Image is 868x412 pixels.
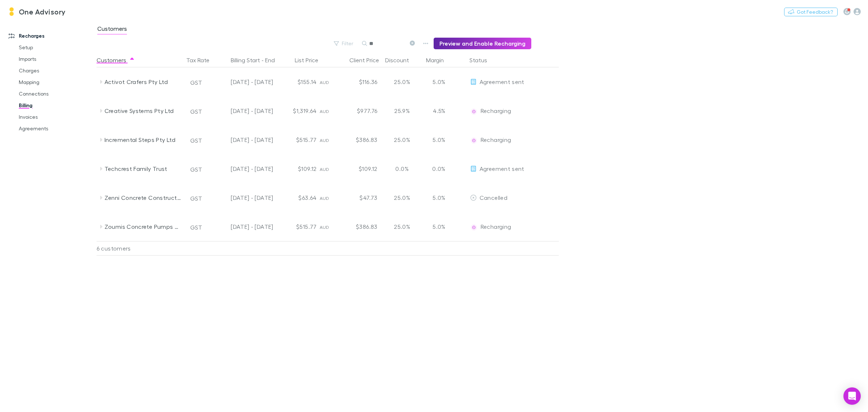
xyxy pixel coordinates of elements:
[276,183,320,212] div: $63.64
[12,42,102,53] a: Setup
[380,183,424,212] div: 25.0%
[97,67,562,96] div: Activot Crafers Pty LtdGST[DATE] - [DATE]$155.14AUD$116.3625.0%5.0%EditAgreement sent
[105,125,181,154] div: Incremental Steps Pty Ltd
[97,212,562,241] div: Zoumis Concrete Pumps Pty LtdGST[DATE] - [DATE]$515.77AUD$386.8325.0%5.0%EditRechargingRecharging
[187,106,205,117] button: GST
[186,53,218,67] button: Tax Rate
[380,125,424,154] div: 25.0%
[276,154,320,183] div: $109.12
[214,183,273,212] div: [DATE] - [DATE]
[337,125,380,154] div: $386.83
[97,25,127,34] span: Customers
[12,76,102,88] a: Mapping
[481,223,511,230] span: Recharging
[349,53,388,67] button: Client Price
[337,183,380,212] div: $47.73
[187,164,205,175] button: GST
[320,167,329,172] span: AUD
[337,212,380,241] div: $386.83
[427,77,446,86] p: 5.0%
[295,53,327,67] button: List Price
[320,109,329,114] span: AUD
[480,78,524,85] span: Agreement sent
[214,96,273,125] div: [DATE] - [DATE]
[97,96,562,125] div: Creative Systems Pty LtdGST[DATE] - [DATE]$1,319.64AUD$977.7625.9%4.5%EditRechargingRecharging
[337,154,380,183] div: $109.12
[97,53,135,67] button: Customers
[105,183,181,212] div: Zenni Concrete Constructions Pty Ltd
[380,67,424,96] div: 25.0%
[276,125,320,154] div: $515.77
[380,154,424,183] div: 0.0%
[320,138,329,143] span: AUD
[3,3,70,20] a: One Advisory
[320,224,329,230] span: AUD
[481,136,511,143] span: Recharging
[1,30,102,42] a: Recharges
[470,224,477,231] img: Recharging
[427,222,446,231] p: 5.0%
[214,212,273,241] div: [DATE] - [DATE]
[481,107,511,114] span: Recharging
[12,123,102,134] a: Agreements
[784,8,838,16] button: Got Feedback?
[214,125,273,154] div: [DATE] - [DATE]
[12,53,102,65] a: Imports
[480,194,507,201] span: Cancelled
[385,53,418,67] button: Discount
[19,7,66,16] h3: One Advisory
[97,154,562,183] div: Techcrest Family TrustGST[DATE] - [DATE]$109.12AUD$109.120.0%0.0%EditAgreement sent
[105,154,181,183] div: Techcrest Family Trust
[276,212,320,241] div: $515.77
[105,212,181,241] div: Zoumis Concrete Pumps Pty Ltd
[97,183,562,212] div: Zenni Concrete Constructions Pty LtdGST[DATE] - [DATE]$63.64AUD$47.7325.0%5.0%EditCancelled
[187,193,205,204] button: GST
[320,80,329,85] span: AUD
[337,67,380,96] div: $116.36
[380,96,424,125] div: 25.9%
[380,212,424,241] div: 25.0%
[231,53,284,67] button: Billing Start - End
[330,39,358,48] button: Filter
[480,165,524,172] span: Agreement sent
[105,96,181,125] div: Creative Systems Pty Ltd
[276,96,320,125] div: $1,319.64
[187,135,205,146] button: GST
[187,222,205,233] button: GST
[337,96,380,125] div: $977.76
[214,154,273,183] div: [DATE] - [DATE]
[214,67,273,96] div: [DATE] - [DATE]
[276,67,320,96] div: $155.14
[12,100,102,111] a: Billing
[12,111,102,123] a: Invoices
[427,164,446,173] p: 0.0%
[469,53,496,67] button: Status
[843,387,861,405] div: Open Intercom Messenger
[187,77,205,88] button: GST
[320,196,329,201] span: AUD
[426,53,452,67] button: Margin
[12,88,102,100] a: Connections
[427,193,446,202] p: 5.0%
[470,108,477,115] img: Recharging
[97,241,183,256] div: 6 customers
[427,106,446,115] p: 4.5%
[470,137,477,144] img: Recharging
[434,38,531,49] button: Preview and Enable Recharging
[97,125,562,154] div: Incremental Steps Pty LtdGST[DATE] - [DATE]$515.77AUD$386.8325.0%5.0%EditRechargingRecharging
[105,67,181,96] div: Activot Crafers Pty Ltd
[427,135,446,144] p: 5.0%
[7,7,16,16] img: One Advisory's Logo
[12,65,102,76] a: Charges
